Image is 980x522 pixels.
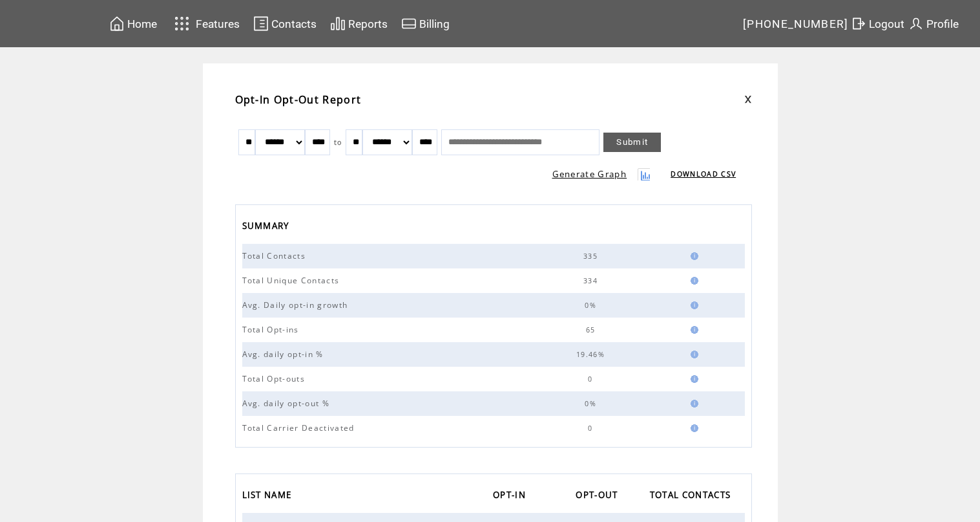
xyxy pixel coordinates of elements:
[687,326,698,334] img: help.gif
[650,486,735,507] span: TOTAL CONTACTS
[107,14,159,34] a: Home
[687,252,698,260] img: help.gif
[552,168,627,180] a: Generate Graph
[242,422,358,433] span: Total Carrier Deactivated
[585,301,599,310] span: 0%
[585,399,599,408] span: 0%
[908,16,924,32] img: profile.svg
[419,17,450,30] span: Billing
[242,250,309,261] span: Total Contacts
[687,301,698,309] img: help.gif
[576,485,624,506] a: OPT-OUT
[687,351,698,358] img: help.gif
[242,275,343,286] span: Total Unique Contacts
[576,350,608,359] span: 19.46%
[687,424,698,432] img: help.gif
[906,14,961,34] a: Profile
[687,400,698,408] img: help.gif
[235,92,362,107] span: Opt-In Opt-Out Report
[242,398,333,409] span: Avg. daily opt-out %
[334,138,342,147] span: to
[242,324,302,335] span: Total Opt-ins
[869,17,904,30] span: Logout
[242,299,351,310] span: Avg. Daily opt-in growth
[242,486,295,507] span: LIST NAME
[109,16,125,32] img: home.svg
[743,17,849,30] span: [PHONE_NUMBER]
[588,375,596,384] span: 0
[330,16,346,32] img: chart.svg
[348,17,388,30] span: Reports
[650,485,738,506] a: TOTAL CONTACTS
[583,276,601,285] span: 334
[926,17,959,30] span: Profile
[687,277,698,285] img: help.gif
[127,17,157,30] span: Home
[687,375,698,383] img: help.gif
[588,424,596,433] span: 0
[401,16,417,32] img: creidtcard.svg
[242,217,293,238] span: SUMMARY
[399,14,452,34] a: Billing
[271,17,317,30] span: Contacts
[242,485,298,506] a: LIST NAME
[851,16,866,32] img: exit.svg
[171,13,193,34] img: features.svg
[242,349,327,360] span: Avg. daily opt-in %
[169,11,242,36] a: Features
[849,14,906,34] a: Logout
[493,485,532,506] a: OPT-IN
[251,14,318,34] a: Contacts
[242,373,309,384] span: Total Opt-outs
[493,486,529,507] span: OPT-IN
[603,133,661,152] a: Submit
[328,14,390,34] a: Reports
[196,17,240,30] span: Features
[586,325,599,334] span: 65
[671,169,736,179] a: DOWNLOAD CSV
[576,486,621,507] span: OPT-OUT
[583,252,601,261] span: 335
[253,16,269,32] img: contacts.svg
